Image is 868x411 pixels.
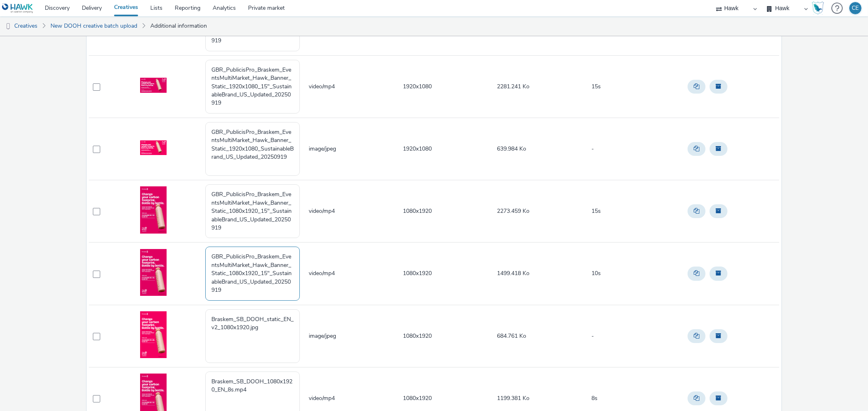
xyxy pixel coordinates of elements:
[205,122,300,176] textarea: GBR_PublicisPro_Braskem_EventsMultiMarket_Hawk_Banner_Static_1920x1080_SustainableBrand_US_Update...
[812,2,824,15] img: Hawk Academy
[140,186,167,234] img: Preview
[686,265,708,282] div: Duplicate
[686,202,708,220] div: Duplicate
[403,83,432,90] span: 1920x1080
[4,22,12,31] img: dooh
[403,207,432,215] span: 1080x1920
[403,145,432,153] span: 1920x1080
[205,247,300,300] textarea: GBR_PublicisPro_Braskem_EventsMultiMarket_Hawk_Banner_Static_1080x1920_15"_SustainableBrand_US_Up...
[309,145,336,153] span: image/jpeg
[708,140,730,158] div: Archive
[309,332,336,340] span: image/jpeg
[140,249,167,296] img: Preview
[497,83,530,90] span: 2281.241 Ko
[686,389,708,407] div: Duplicate
[686,78,708,96] div: Duplicate
[205,184,300,238] textarea: GBR_PublicisPro_Braskem_EventsMultiMarket_Hawk_Banner_Static_1080x1920_15"_SustainableBrand_US_Up...
[46,16,141,36] a: New DOOH creative batch upload
[497,207,530,215] span: 2273.459 Ko
[140,78,167,93] img: Preview
[497,269,530,277] span: 1499.418 Ko
[591,83,601,90] span: 15s
[403,394,432,402] span: 1080x1920
[403,332,432,340] span: 1080x1920
[146,16,211,36] a: Additional information
[812,2,827,15] a: Hawk Academy
[708,202,730,220] div: Archive
[708,78,730,96] div: Archive
[708,389,730,407] div: Archive
[403,269,432,277] span: 1080x1920
[852,2,859,14] div: CE
[140,140,167,155] img: Preview
[497,332,527,340] span: 684.761 Ko
[205,60,300,114] textarea: GBR_PublicisPro_Braskem_EventsMultiMarket_Hawk_Banner_Static_1920x1080_15"_SustainableBrand_US_Up...
[686,140,708,158] div: Duplicate
[309,207,335,215] span: video/mp4
[497,394,530,402] span: 1199.381 Ko
[309,83,335,90] span: video/mp4
[2,3,33,13] img: undefined Logo
[140,311,167,359] img: Preview
[591,269,601,277] span: 10s
[591,332,594,340] span: -
[708,327,730,345] div: Archive
[686,327,708,345] div: Duplicate
[309,269,335,277] span: video/mp4
[708,265,730,282] div: Archive
[497,145,527,153] span: 639.984 Ko
[309,394,335,402] span: video/mp4
[591,394,598,402] span: 8s
[591,207,601,215] span: 15s
[205,309,300,363] textarea: Braskem_SB_DOOH_static_EN_v2_1080x1920.jpg
[591,145,594,153] span: -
